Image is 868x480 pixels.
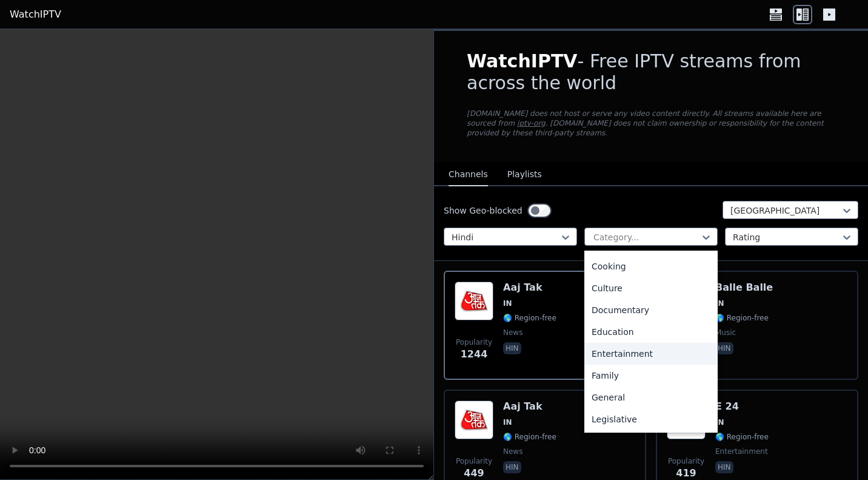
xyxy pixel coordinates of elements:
span: news [503,447,522,456]
div: Culture [584,277,718,299]
p: hin [715,461,733,473]
p: [DOMAIN_NAME] does not host or serve any video content directly. All streams available here are s... [467,109,835,138]
span: 🌎 Region-free [715,432,769,442]
div: Documentary [584,299,718,321]
span: IN [503,299,512,308]
a: iptv-org [517,119,546,127]
span: 1244 [461,347,488,362]
h1: - Free IPTV streams from across the world [467,50,835,94]
span: 🌎 Region-free [503,432,556,442]
span: 🌎 Region-free [715,313,769,323]
span: IN [715,417,724,427]
span: WatchIPTV [467,50,578,72]
div: Education [584,321,718,343]
h6: Balle Balle [715,282,773,294]
button: Playlists [507,163,542,186]
span: Popularity [456,337,492,347]
div: Family [584,365,718,387]
label: Show Geo-blocked [444,205,522,217]
h6: Aaj Tak [503,282,556,294]
p: hin [715,342,733,354]
span: IN [715,299,724,308]
img: Aaj Tak [455,282,493,320]
img: Aaj Tak [455,401,493,439]
h6: Aaj Tak [503,401,556,413]
div: Lifestyle [584,430,718,452]
div: Entertainment [584,343,718,365]
span: Popularity [668,456,704,466]
span: entertainment [715,447,768,456]
button: Channels [449,163,488,186]
a: WatchIPTV [10,7,61,22]
span: music [715,328,736,337]
div: Cooking [584,255,718,277]
div: Legislative [584,408,718,430]
span: 🌎 Region-free [503,313,556,323]
span: news [503,328,522,337]
span: IN [503,417,512,427]
p: hin [503,342,521,354]
p: hin [503,461,521,473]
div: General [584,387,718,408]
span: Popularity [456,456,492,466]
h6: E 24 [715,401,769,413]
